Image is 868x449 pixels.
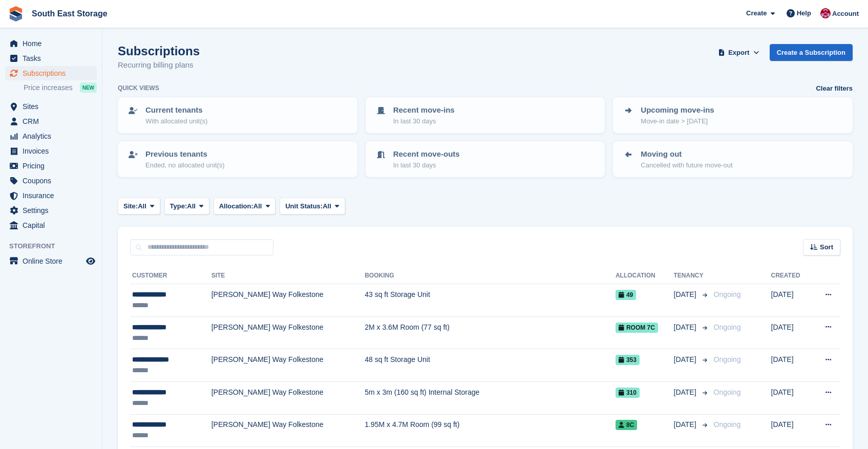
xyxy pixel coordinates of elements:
span: Ongoing [714,323,741,331]
p: Cancelled with future move-out [641,160,732,170]
p: In last 30 days [393,160,460,170]
span: Storefront [9,241,102,251]
a: menu [5,203,97,218]
a: menu [5,66,97,80]
td: [DATE] [771,349,811,382]
a: Create a Subscription [770,44,853,61]
span: 49 [616,290,636,300]
span: Sites [23,99,84,114]
button: Export [716,44,761,61]
th: Allocation [616,268,674,284]
td: [DATE] [771,316,811,349]
span: Subscriptions [23,66,84,80]
span: Unit Status: [285,201,323,211]
a: Moving out Cancelled with future move-out [614,142,852,176]
p: Recent move-outs [393,148,460,160]
span: Export [728,48,749,58]
th: Tenancy [674,268,710,284]
th: Site [211,268,365,284]
span: Site: [123,201,138,211]
span: Settings [23,203,84,218]
td: 2M x 3.6M Room (77 sq ft) [365,316,616,349]
img: Roger Norris [820,8,831,18]
p: Moving out [641,148,732,160]
span: All [253,201,262,211]
p: Current tenants [145,104,207,116]
span: Allocation: [219,201,253,211]
span: Analytics [23,129,84,143]
h6: Quick views [118,83,159,93]
td: [PERSON_NAME] Way Folkestone [211,284,365,317]
span: Invoices [23,144,84,158]
a: menu [5,99,97,114]
img: stora-icon-8386f47178a22dfd0bd8f6a31ec36ba5ce8667c1dd55bd0f319d3a0aa187defe.svg [8,6,24,22]
td: [PERSON_NAME] Way Folkestone [211,349,365,382]
span: Price increases [24,83,73,93]
span: [DATE] [674,354,698,365]
a: menu [5,159,97,173]
span: Create [746,8,767,18]
span: 310 [616,388,640,398]
td: 43 sq ft Storage Unit [365,284,616,317]
a: South East Storage [28,5,112,22]
td: 48 sq ft Storage Unit [365,349,616,382]
span: Ongoing [714,355,741,364]
th: Created [771,268,811,284]
span: Ongoing [714,420,741,429]
span: [DATE] [674,322,698,333]
td: [DATE] [771,284,811,317]
a: Recent move-ins In last 30 days [367,98,604,132]
p: In last 30 days [393,116,455,126]
span: Capital [23,218,84,232]
p: Previous tenants [145,148,225,160]
td: [PERSON_NAME] Way Folkestone [211,414,365,447]
span: Insurance [23,188,84,203]
a: Recent move-outs In last 30 days [367,142,604,176]
a: menu [5,188,97,203]
td: [DATE] [771,414,811,447]
button: Allocation: All [214,198,276,215]
span: All [323,201,331,211]
span: 353 [616,355,640,365]
span: Ongoing [714,388,741,396]
button: Site: All [118,198,160,215]
span: Coupons [23,174,84,188]
a: menu [5,144,97,158]
span: Pricing [23,159,84,173]
span: All [138,201,146,211]
a: menu [5,254,97,268]
a: Current tenants With allocated unit(s) [119,98,356,132]
p: Ended, no allocated unit(s) [145,160,225,170]
th: Customer [130,268,211,284]
a: menu [5,218,97,232]
a: Previous tenants Ended, no allocated unit(s) [119,142,356,176]
p: Recent move-ins [393,104,455,116]
a: menu [5,36,97,51]
th: Booking [365,268,616,284]
span: Room 7c [616,323,658,333]
button: Type: All [164,198,209,215]
td: 1.95M x 4.7M Room (99 sq ft) [365,414,616,447]
p: With allocated unit(s) [145,116,207,126]
td: 5m x 3m (160 sq ft) Internal Storage [365,381,616,414]
a: Preview store [84,255,97,267]
a: Upcoming move-ins Move-in date > [DATE] [614,98,852,132]
p: Upcoming move-ins [641,104,714,116]
a: menu [5,129,97,143]
span: Help [797,8,811,18]
a: menu [5,174,97,188]
span: CRM [23,114,84,129]
span: Account [832,9,859,19]
td: [DATE] [771,381,811,414]
td: [PERSON_NAME] Way Folkestone [211,381,365,414]
span: [DATE] [674,419,698,430]
span: 8C [616,420,637,430]
td: [PERSON_NAME] Way Folkestone [211,316,365,349]
p: Move-in date > [DATE] [641,116,714,126]
p: Recurring billing plans [118,59,200,71]
span: All [187,201,196,211]
a: Price increases NEW [24,82,97,93]
a: menu [5,51,97,66]
span: [DATE] [674,387,698,398]
h1: Subscriptions [118,44,200,58]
